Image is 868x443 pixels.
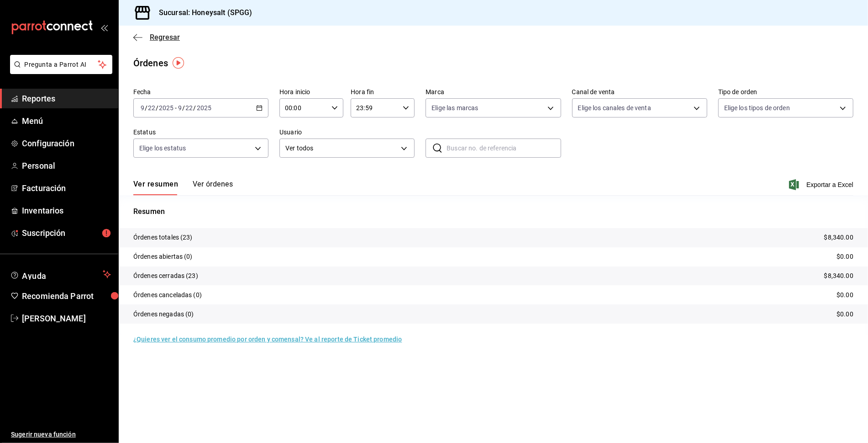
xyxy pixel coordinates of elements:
[11,430,111,439] span: Sugerir nueva función
[145,104,147,112] span: /
[824,271,853,281] p: $8,340.00
[22,115,111,127] span: Menú
[133,233,193,242] p: Órdenes totales (23)
[133,271,198,281] p: Órdenes cerradas (23)
[279,89,343,96] label: Hora inicio
[193,180,233,195] button: Ver órdenes
[824,233,853,242] p: $8,340.00
[22,160,111,172] span: Personal
[351,89,415,96] label: Hora fin
[431,103,478,112] span: Elige las marcas
[133,129,268,136] label: Estatus
[133,56,168,70] div: Órdenes
[175,104,177,112] span: -
[22,182,111,194] span: Facturación
[22,227,111,239] span: Suscripción
[158,104,174,112] input: ----
[133,33,180,42] button: Regresar
[178,104,182,112] input: --
[22,92,111,105] span: Reportes
[25,60,98,69] span: Pregunta a Parrot AI
[836,252,853,262] p: $0.00
[133,180,233,195] div: navigation tabs
[150,33,180,42] span: Regresar
[6,66,112,76] a: Pregunta a Parrot AI
[22,137,111,149] span: Configuración
[140,104,145,112] input: --
[572,89,707,96] label: Canal de venta
[426,89,561,96] label: Marca
[133,252,193,262] p: Órdenes abiertas (0)
[194,104,196,112] span: /
[724,103,790,112] span: Elige los tipos de orden
[196,104,212,112] input: ----
[22,269,99,280] span: Ayuda
[836,290,853,300] p: $0.00
[133,180,178,195] button: Ver resumen
[173,57,184,69] img: Tooltip marker
[22,290,111,302] span: Recomienda Parrot
[185,104,194,112] input: --
[147,104,156,112] input: --
[156,104,158,112] span: /
[718,89,853,96] label: Tipo de orden
[22,204,111,217] span: Inventarios
[22,312,111,325] span: [PERSON_NAME]
[285,144,398,153] span: Ver todos
[279,129,415,136] label: Usuario
[133,310,194,319] p: Órdenes negadas (0)
[133,206,853,217] p: Resumen
[791,179,853,190] button: Exportar a Excel
[133,89,268,96] label: Fecha
[100,24,108,31] button: open_drawer_menu
[133,336,402,343] a: ¿Quieres ver el consumo promedio por orden y comensal? Ve al reporte de Ticket promedio
[578,103,651,112] span: Elige los canales de venta
[10,55,112,74] button: Pregunta a Parrot AI
[447,139,561,157] input: Buscar no. de referencia
[152,7,252,18] h3: Sucursal: Honeysalt (SPGG)
[836,310,853,319] p: $0.00
[139,144,186,153] span: Elige los estatus
[182,104,185,112] span: /
[133,290,202,300] p: Órdenes canceladas (0)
